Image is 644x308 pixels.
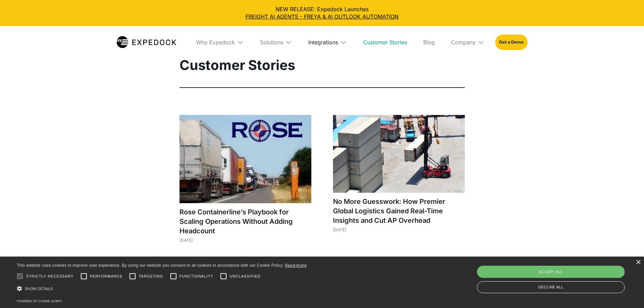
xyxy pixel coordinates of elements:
a: FREIGHT AI AGENTS - FREYA & AI OUTLOOK AUTOMATION [5,13,639,20]
a: Read more [285,263,307,268]
div: Integrations [308,39,338,46]
span: Functionality [180,274,213,279]
h1: Rose Containerline’s Playbook for Scaling Operations Without Adding Headcount [180,207,311,236]
iframe: Chat Widget [531,235,644,308]
div: Company [446,26,490,58]
span: Targeting [139,274,163,279]
div: NEW RELEASE: Expedock Launches [5,5,639,21]
a: Customer Stories [358,26,412,58]
div: Accept all [477,266,625,278]
div: Solutions [260,39,283,46]
div: Show details [17,284,307,293]
div: Solutions [255,26,297,58]
span: Strictly necessary [26,274,74,279]
div: Company [451,39,476,46]
a: Rose Containerline’s Playbook for Scaling Operations Without Adding Headcount[DATE] [180,115,311,250]
a: Blog [418,26,440,58]
span: This website uses cookies to improve user experience. By using our website you consent to all coo... [17,263,284,268]
div: Why Expedock [191,26,249,58]
span: Unclassified [230,274,261,279]
span: Performance [90,274,123,279]
h1: Customer Stories [180,57,465,74]
div: Decline all [477,281,625,293]
div: Integrations [303,26,352,58]
div: [DATE] [180,238,311,243]
a: Get a Demo [495,34,527,50]
div: [DATE] [333,227,465,232]
div: Why Expedock [196,39,235,46]
h1: No More Guesswork: How Premier Global Logistics Gained Real-Time Insights and Cut AP Overhead [333,197,465,225]
a: No More Guesswork: How Premier Global Logistics Gained Real-Time Insights and Cut AP Overhead[DATE] [333,115,465,239]
span: Show details [25,287,53,291]
a: Powered by cookie-script [17,299,62,303]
